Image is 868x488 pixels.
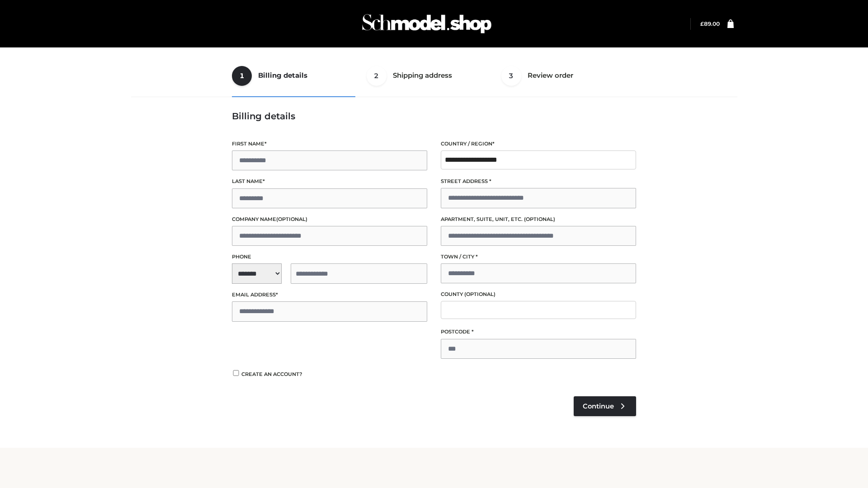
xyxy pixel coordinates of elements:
[441,177,636,186] label: Street address
[241,371,302,377] span: Create an account?
[700,20,720,27] bdi: 89.00
[232,215,427,224] label: Company name
[232,140,427,148] label: First name
[441,140,636,148] label: Country / Region
[441,290,636,299] label: County
[232,177,427,186] label: Last name
[700,20,720,27] a: £89.00
[441,215,636,224] label: Apartment, suite, unit, etc.
[232,291,427,299] label: Email address
[359,6,495,42] img: Schmodel Admin 964
[232,111,636,122] h3: Billing details
[700,20,704,27] span: £
[441,328,636,336] label: Postcode
[464,291,495,297] span: (optional)
[583,402,614,410] span: Continue
[276,216,307,222] span: (optional)
[232,370,240,376] input: Create an account?
[232,253,427,261] label: Phone
[441,253,636,261] label: Town / City
[524,216,555,222] span: (optional)
[574,396,636,416] a: Continue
